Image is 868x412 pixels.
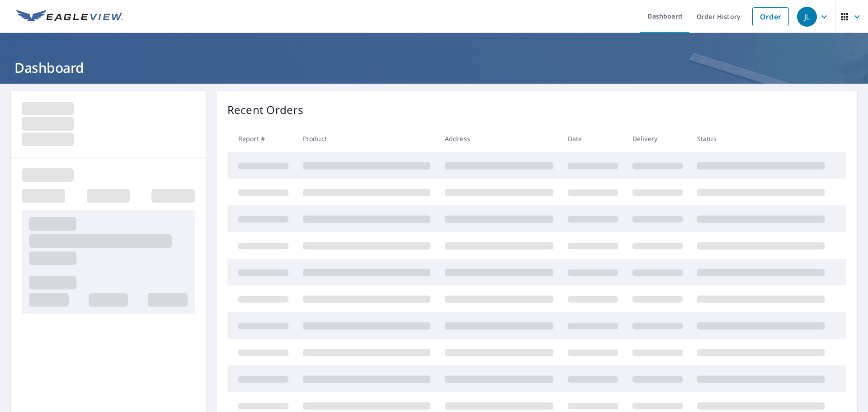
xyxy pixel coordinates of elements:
[16,10,123,24] img: EV Logo
[752,7,789,26] a: Order
[438,125,561,152] th: Address
[625,125,690,152] th: Delivery
[690,125,832,152] th: Status
[227,125,296,152] th: Report #
[797,7,817,27] div: JL
[11,58,857,77] h1: Dashboard
[296,125,438,152] th: Product
[227,102,303,118] p: Recent Orders
[561,125,625,152] th: Date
